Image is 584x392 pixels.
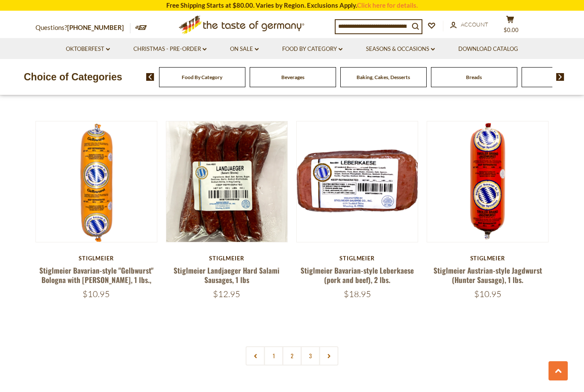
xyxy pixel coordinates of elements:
a: On Sale [230,44,259,54]
a: Download Catalog [458,44,518,54]
a: Stiglmeier Landjaeger Hard Salami Sausages, 1 lbs [174,265,280,285]
span: $12.95 [213,289,240,299]
div: Stiglmeier [166,255,288,262]
img: next arrow [556,73,564,81]
a: [PHONE_NUMBER] [67,24,124,31]
div: Stiglmeier [296,255,418,262]
a: Oktoberfest [66,44,110,54]
button: $0.00 [497,15,523,37]
div: Stiglmeier [427,255,549,262]
span: Account [461,21,488,28]
img: Stiglmeier Bavarian-style "Gelbwurst" Bologna with Parsley, 1 lbs., [36,121,157,242]
a: Beverages [281,74,304,80]
span: $10.95 [83,289,110,299]
img: Stiglmeier Austrian-style Jagdwurst (Hunter Sausage), 1 lbs. [427,121,548,242]
p: Questions? [35,22,130,33]
a: Stiglmeier Austrian-style Jagdwurst (Hunter Sausage), 1 lbs. [434,265,542,285]
div: Stiglmeier [35,255,157,262]
img: Stiglmeier Bavarian-style Leberkaese (pork and beef), 2 lbs. [297,121,418,242]
a: Seasons & Occasions [366,44,435,54]
a: 3 [301,346,320,365]
a: Account [450,20,488,29]
a: Click here for details. [357,1,418,9]
img: Stiglmeier Landjaeger Hard Salami Sausages, 1 lbs [166,121,287,242]
img: previous arrow [146,73,154,81]
span: $10.95 [474,289,501,299]
a: 2 [283,346,302,365]
a: Stiglmeier Bavarian-style "Gelbwurst" Bologna with [PERSON_NAME], 1 lbs., [39,265,153,285]
a: Breads [466,74,482,80]
a: Christmas - PRE-ORDER [133,44,206,54]
span: $0.00 [504,27,519,33]
a: 1 [264,346,283,365]
a: Food By Category [182,74,222,80]
span: $18.95 [344,289,371,299]
a: Baking, Cakes, Desserts [357,74,410,80]
a: Stiglmeier Bavarian-style Leberkaese (pork and beef), 2 lbs. [301,265,414,285]
a: Food By Category [282,44,342,54]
